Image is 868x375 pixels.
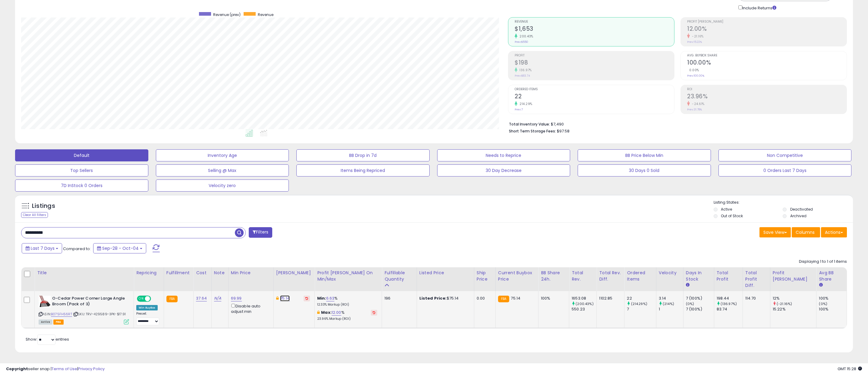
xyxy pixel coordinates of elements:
[26,336,69,342] span: Show: entries
[515,40,528,44] small: Prev: $550
[515,108,523,111] small: Prev: 7
[627,270,653,282] div: Ordered Items
[509,129,556,134] b: Short Term Storage Fees:
[717,307,743,312] div: 83.74
[15,180,148,192] button: 7D InStock 0 Orders
[515,88,674,91] span: Ordered Items
[734,4,784,11] div: Include Returns
[22,243,62,253] button: Last 7 Days
[572,307,596,312] div: 550.23
[6,366,28,372] strong: Copyright
[326,295,335,301] a: 6.63
[515,74,530,78] small: Prev: $83.74
[317,310,377,321] div: %
[15,149,148,161] button: Default
[166,296,178,302] small: FBA
[515,93,674,101] h2: 22
[509,120,842,127] li: $7,490
[276,270,312,276] div: [PERSON_NAME]
[687,93,847,101] h2: 23.96%
[477,296,491,301] div: 0.00
[280,295,290,301] a: 75.14
[687,20,847,24] span: Profit [PERSON_NAME]
[52,296,125,308] b: O-Cedar Power Corner Large Angle Broom (Pack of 3)
[136,270,161,276] div: Repricing
[317,296,377,307] div: %
[773,307,816,312] div: 15.22%
[821,227,847,237] button: Actions
[777,301,792,306] small: (-21.16%)
[231,303,269,314] div: Disable auto adjust min
[39,296,129,324] div: ASIN:
[819,270,844,282] div: Avg BB Share
[21,212,48,218] div: Clear All Filters
[214,295,221,301] a: N/A
[599,270,622,282] div: Total Rev. Diff.
[572,270,594,282] div: Total Rev.
[166,270,191,276] div: Fulfillment
[687,74,704,78] small: Prev: 100.00%
[317,317,377,321] p: 23.96% Markup (ROI)
[790,213,806,218] label: Archived
[718,149,852,161] button: Non Competitive
[690,102,705,106] small: -24.61%
[32,202,55,210] h5: Listings
[63,246,91,252] span: Compared to:
[572,296,596,301] div: 1653.08
[51,312,72,317] a: B075FH56RT
[687,88,847,91] span: ROI
[102,245,139,251] span: Sep-28 - Oct-04
[296,164,430,176] button: Items Being Repriced
[6,366,105,372] div: seller snap | |
[296,149,430,161] button: BB Drop in 7d
[498,296,509,302] small: FBA
[515,20,674,24] span: Revenue
[687,54,847,57] span: Avg. Buybox Share
[663,301,674,306] small: (214%)
[773,296,816,301] div: 12%
[515,59,674,67] h2: $198
[627,307,656,312] div: 7
[384,296,412,301] div: 196
[773,270,814,282] div: Profit [PERSON_NAME]
[792,227,820,237] button: Columns
[317,303,377,307] p: 12.33% Markup (ROI)
[745,270,768,289] div: Total Profit Diff.
[838,366,862,372] span: 2025-10-12 15:28 GMT
[137,296,145,301] span: ON
[196,295,207,301] a: 37.64
[659,307,683,312] div: 1
[511,295,520,301] span: 75.14
[686,270,712,282] div: Days In Stock
[686,282,690,288] small: Days In Stock.
[687,25,847,33] h2: 12.00%
[819,301,827,306] small: (0%)
[576,301,593,306] small: (200.43%)
[419,296,469,301] div: $75.14
[714,200,853,205] p: Listing States:
[156,180,289,192] button: Velocity zero
[39,296,51,308] img: 51MvBb7giOL._SL40_.jpg
[557,128,570,134] span: $97.58
[690,34,704,39] small: -21.16%
[541,296,564,301] div: 100%
[659,270,681,276] div: Velocity
[196,270,209,276] div: Cost
[686,296,714,301] div: 7 (100%)
[419,295,447,301] b: Listed Price:
[332,310,341,316] a: 12.00
[686,301,694,306] small: (0%)
[686,307,714,312] div: 7 (100%)
[53,319,64,325] span: FBA
[517,34,533,39] small: 200.43%
[156,164,289,176] button: Selling @ Max
[599,296,620,301] div: 1102.85
[578,149,711,161] button: BB Price Below Min
[73,312,126,316] span: | SKU: TRV-429589-3PK-$17.91
[150,296,160,301] span: OFF
[437,164,570,176] button: 30 Day Decrease
[231,270,271,276] div: Min Price
[717,270,740,282] div: Total Profit
[687,108,702,111] small: Prev: 31.78%
[315,267,382,291] th: The percentage added to the cost of goods (COGS) that forms the calculator for Min & Max prices.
